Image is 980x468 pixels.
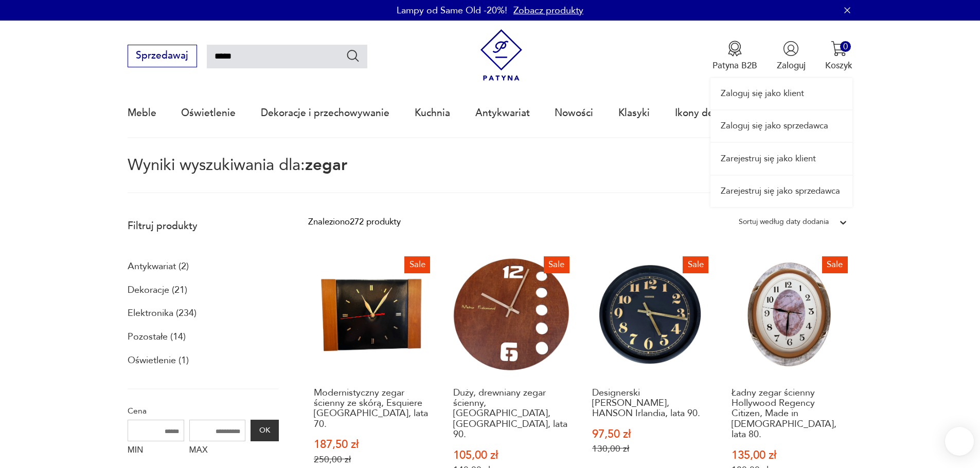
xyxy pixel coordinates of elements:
[251,420,278,441] button: OK
[128,404,279,418] p: Cena
[128,352,189,369] a: Oświetlenie (1)
[732,450,847,461] p: 135,00 zł
[128,305,197,322] a: Elektronika (234)
[128,219,279,233] p: Filtruj produkty
[314,388,430,430] h3: Modernistyczny zegar ścienny ze skórą, Esquiere [GEOGRAPHIC_DATA], lata 70.
[710,143,852,174] a: Zarejestruj się jako klient
[555,89,593,137] a: Nowości
[453,450,569,461] p: 105,00 zł
[675,89,738,137] a: Ikony designu
[128,258,189,275] a: Antykwariat (2)
[189,441,246,461] label: MAX
[128,45,197,67] button: Sprzedawaj
[945,427,974,456] iframe: Smartsupp widget button
[181,89,236,137] a: Oświetlenie
[314,454,430,465] p: 250,00 zł
[513,4,583,17] a: Zobacz produkty
[739,215,829,229] div: Sortuj według daty dodania
[128,52,197,61] a: Sprzedawaj
[305,154,347,176] span: zegar
[128,441,184,461] label: MIN
[618,89,650,137] a: Klasyki
[592,388,708,419] h3: Designerski [PERSON_NAME], HANSON Irlandia, lata 90.
[592,429,708,440] p: 97,50 zł
[732,388,847,440] h3: Ładny zegar ścienny Hollywood Regency Citizen, Made in [DEMOGRAPHIC_DATA], lata 80.
[710,176,852,207] a: Zarejestruj się jako sprzedawca
[710,110,852,142] a: Zaloguj się jako sprzedawca
[128,89,156,137] a: Meble
[710,78,852,109] a: Zaloguj się jako klient
[453,388,569,440] h3: Duży, drewniany zegar ścienny, [GEOGRAPHIC_DATA], [GEOGRAPHIC_DATA], lata 90.
[308,215,401,229] div: Znaleziono 272 produkty
[346,48,361,63] button: Szukaj
[475,89,530,137] a: Antykwariat
[314,439,430,450] p: 187,50 zł
[261,89,389,137] a: Dekoracje i przechowywanie
[397,4,507,17] p: Lampy od Same Old -20%!
[475,29,527,81] img: Patyna - sklep z meblami i dekoracjami vintage
[128,328,186,346] a: Pozostałe (14)
[128,158,853,193] p: Wyniki wyszukiwania dla:
[415,89,450,137] a: Kuchnia
[592,443,708,454] p: 130,00 zł
[128,282,187,299] a: Dekoracje (21)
